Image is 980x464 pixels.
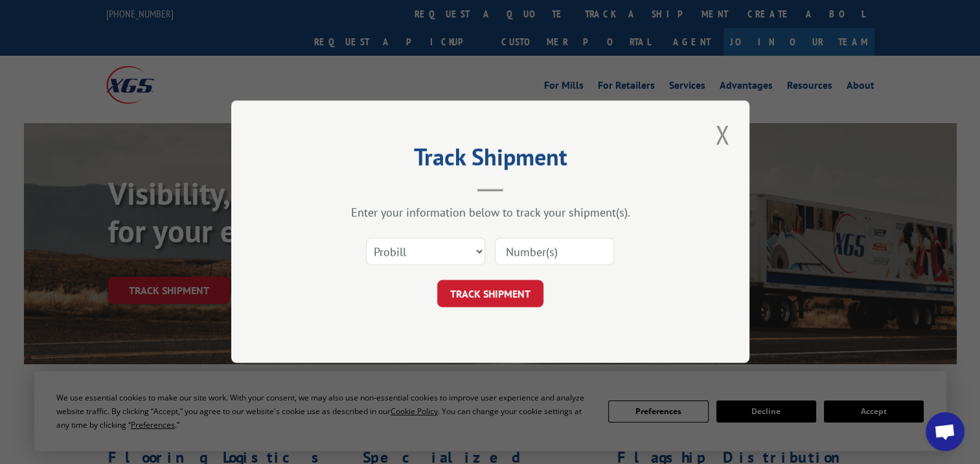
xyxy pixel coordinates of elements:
[437,281,543,308] button: TRACK SHIPMENT
[711,117,733,152] button: Close modal
[495,238,614,266] input: Number(s)
[926,412,964,451] a: Open chat
[296,148,685,172] h2: Track Shipment
[296,205,685,220] div: Enter your information below to track your shipment(s).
